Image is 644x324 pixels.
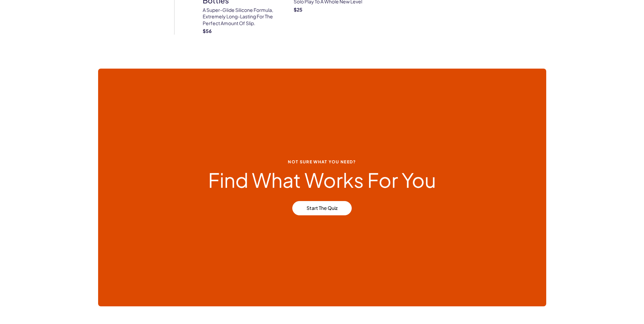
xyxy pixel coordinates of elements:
[208,160,436,164] span: Not Sure what you need?
[294,6,302,13] strong: $ 25
[203,7,273,27] p: A super-glide silicone formula, extremely long-lasting for the perfect amount of slip.
[208,169,436,191] h2: Find What Works For You
[203,28,211,34] strong: $ 56
[292,201,352,215] a: Start the Quiz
